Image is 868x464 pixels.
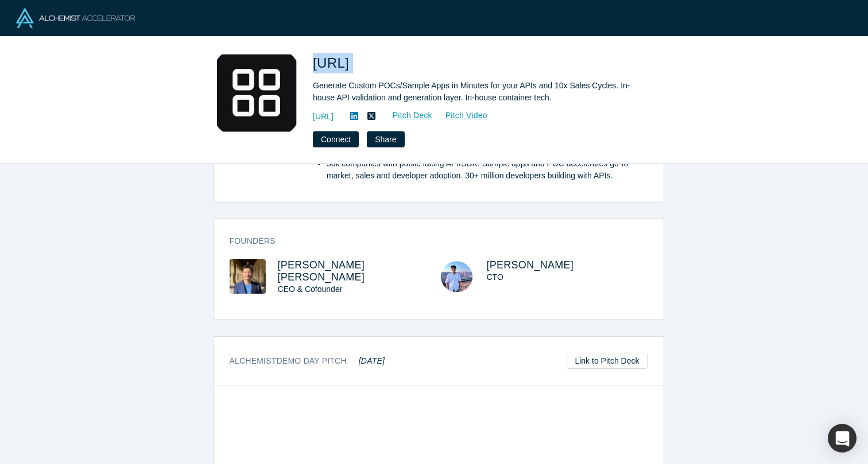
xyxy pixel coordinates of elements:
img: Sampleapp.ai's Logo [216,53,297,133]
h3: Alchemist Demo Day Pitch [230,355,385,367]
div: Generate Custom POCs/Sample Apps in Minutes for your APIs and 10x Sales Cycles. In-house API vali... [313,80,634,104]
a: Pitch Deck [380,109,433,122]
span: [URL] [313,55,353,71]
a: [PERSON_NAME] [487,259,574,271]
li: 50k companies with public facing API/SDK. Sample apps and POC accelerates go-to-market, sales and... [327,158,648,182]
span: CTO [487,272,503,282]
img: Sean Er's Profile Image [439,259,475,294]
a: [PERSON_NAME] [PERSON_NAME] [278,259,365,283]
img: Alchemist Logo [16,8,135,28]
a: [URL] [313,111,334,123]
span: CEO & Cofounder [278,284,343,294]
a: Pitch Video [433,109,488,122]
button: Connect [313,131,359,147]
img: Jun Liang Lee's Profile Image [230,259,266,294]
button: Share [367,131,404,147]
a: Link to Pitch Deck [567,353,647,369]
em: [DATE] [359,356,385,365]
h3: Founders [230,235,631,247]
